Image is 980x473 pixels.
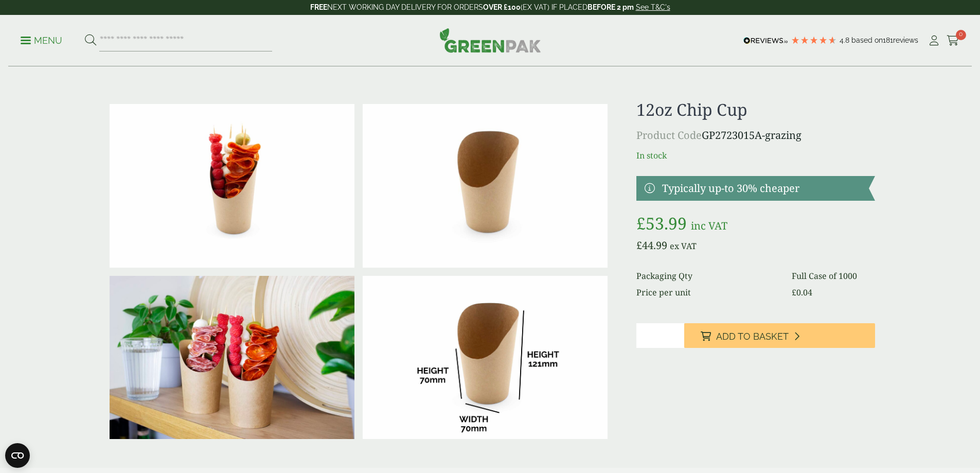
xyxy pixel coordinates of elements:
[110,104,354,268] img: 5.5oz Grazing Charcuterie Cup With Food
[363,276,608,440] img: GP2720062 Grazing 12oz Grazing Charcuterie Cup DIMS
[840,36,851,44] span: 4.8
[691,219,727,233] span: inc VAT
[636,212,687,234] bdi: 53.99
[439,28,541,52] img: GreenPak Supplies
[947,36,959,46] i: Cart
[684,323,875,348] button: Add to Basket
[636,286,779,299] dt: Price per unit
[363,104,608,268] img: 5.5oz Grazing Charcuterie Cup
[110,276,354,440] img: 5.5oz Grazing Charcuterie Cups Lifestyle 2
[792,270,875,282] dd: Full Case of 1000
[483,3,521,11] strong: OVER £100
[636,100,875,119] h1: 12oz Chip Cup
[792,287,812,298] bdi: 0.04
[310,3,327,11] strong: FREE
[636,149,875,162] p: In stock
[743,37,788,44] img: REVIEWS.io
[587,3,634,11] strong: BEFORE 2 pm
[893,36,918,44] span: reviews
[956,30,966,40] span: 0
[5,443,30,468] button: Open CMP widget
[636,128,875,143] p: GP2723015A-grazing
[716,331,789,342] span: Add to Basket
[791,36,837,45] div: 4.78 Stars
[636,270,779,282] dt: Packaging Qty
[636,238,667,252] bdi: 44.99
[636,212,646,234] span: £
[928,36,940,46] i: My Account
[636,3,670,11] a: See T&C's
[21,34,62,47] p: Menu
[21,34,62,45] a: Menu
[851,36,883,44] span: Based on
[636,128,702,142] span: Product Code
[947,33,959,48] a: 0
[636,238,642,252] span: £
[670,240,697,252] span: ex VAT
[883,36,893,44] span: 181
[792,287,796,298] span: £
